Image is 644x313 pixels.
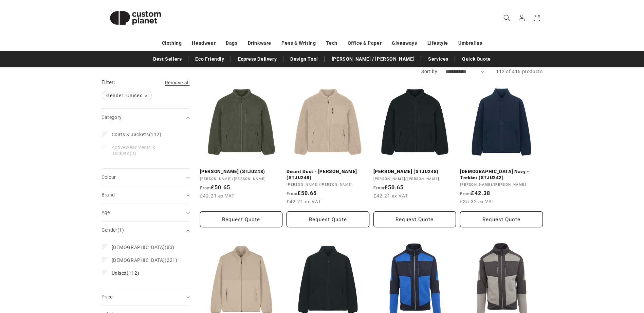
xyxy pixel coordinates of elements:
summary: Age (0 selected) [102,204,190,221]
button: Request Quote [200,211,283,227]
span: Category [102,114,122,120]
a: Clothing [162,37,182,49]
a: Services [425,53,452,65]
a: [PERSON_NAME] (STJU248) [200,169,283,175]
summary: Price [102,288,190,306]
span: [DEMOGRAPHIC_DATA] [112,257,165,263]
summary: Brand (0 selected) [102,186,190,204]
a: Drinkware [248,37,271,49]
span: (221) [112,257,178,263]
a: Desert Dust - [PERSON_NAME] (STJU248) [287,169,369,181]
span: [DEMOGRAPHIC_DATA] [112,245,165,250]
a: Bags [226,37,237,49]
span: Coats & Jackets [112,132,149,137]
button: Request Quote [460,211,543,227]
summary: Search [499,11,514,25]
span: (83) [112,244,174,250]
span: Remove all [165,80,190,85]
summary: Gender (1 selected) [102,222,190,239]
a: Giveaways [392,37,417,49]
label: Sort by: [421,69,438,74]
button: Request Quote [287,211,369,227]
span: Gender [102,227,124,233]
a: Lifestyle [427,37,448,49]
a: Quick Quote [459,53,494,65]
span: Price [102,294,113,299]
a: Office & Paper [348,37,382,49]
span: Age [102,210,110,215]
img: Custom Planet [102,3,169,33]
span: 112 of 416 products [496,69,542,74]
a: Eco Friendly [192,53,227,65]
summary: Category (0 selected) [102,109,190,126]
summary: Colour (0 selected) [102,169,190,186]
a: Headwear [192,37,216,49]
span: Gender: Unisex [102,91,151,100]
a: [PERSON_NAME] (STJU248) [373,169,456,175]
span: Colour [102,174,116,180]
span: (112) [112,270,140,276]
a: Remove all [165,79,190,87]
h2: Filter: [102,79,115,86]
button: Request Quote [373,211,456,227]
span: (1) [117,227,124,233]
a: Best Sellers [150,53,185,65]
span: (112) [112,131,162,138]
a: Design Tool [287,53,321,65]
a: Tech [326,37,337,49]
a: Gender: Unisex [102,91,152,100]
a: Pens & Writing [281,37,316,49]
span: Unisex [112,270,127,276]
a: [DEMOGRAPHIC_DATA] Navy - Trekker (STJU242) [460,169,543,181]
a: Umbrellas [458,37,482,49]
a: [PERSON_NAME] / [PERSON_NAME] [328,53,418,65]
iframe: Chat Widget [531,240,644,313]
span: Brand [102,192,115,197]
a: Express Delivery [235,53,280,65]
